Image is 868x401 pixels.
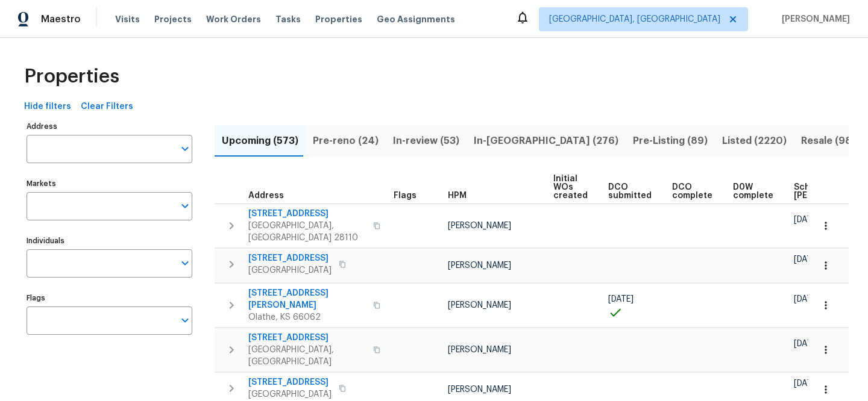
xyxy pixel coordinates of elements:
[19,96,76,118] button: Hide filters
[777,13,850,25] span: [PERSON_NAME]
[248,264,332,276] span: [GEOGRAPHIC_DATA]
[177,255,193,272] button: Open
[794,295,819,303] span: [DATE]
[248,311,366,323] span: Olathe, KS 66062
[315,13,362,25] span: Properties
[248,376,332,388] span: [STREET_ADDRESS]
[24,99,71,114] span: Hide filters
[76,96,138,118] button: Clear Filters
[801,132,863,149] span: Resale (980)
[275,15,301,23] span: Tasks
[448,222,511,230] span: [PERSON_NAME]
[394,191,417,200] span: Flags
[448,261,511,270] span: [PERSON_NAME]
[733,183,773,200] span: D0W complete
[248,191,284,200] span: Address
[794,216,819,224] span: [DATE]
[448,385,511,394] span: [PERSON_NAME]
[474,132,618,149] span: In-[GEOGRAPHIC_DATA] (276)
[154,13,192,25] span: Projects
[794,340,819,348] span: [DATE]
[722,132,787,149] span: Listed (2220)
[448,301,511,309] span: [PERSON_NAME]
[794,379,819,388] span: [DATE]
[248,220,366,244] span: [GEOGRAPHIC_DATA], [GEOGRAPHIC_DATA] 28110
[672,183,712,200] span: DCO complete
[313,132,379,149] span: Pre-reno (24)
[393,132,459,149] span: In-review (53)
[115,13,140,25] span: Visits
[27,123,192,130] label: Address
[81,99,133,114] span: Clear Filters
[24,70,119,82] span: Properties
[248,287,366,311] span: [STREET_ADDRESS][PERSON_NAME]
[248,208,366,220] span: [STREET_ADDRESS]
[248,388,332,400] span: [GEOGRAPHIC_DATA]
[248,332,366,344] span: [STREET_ADDRESS]
[448,191,467,200] span: HPM
[448,346,511,354] span: [PERSON_NAME]
[177,197,193,214] button: Open
[608,183,652,200] span: DCO submitted
[549,13,720,25] span: [GEOGRAPHIC_DATA], [GEOGRAPHIC_DATA]
[177,140,193,157] button: Open
[222,132,298,149] span: Upcoming (573)
[27,180,192,187] label: Markets
[177,312,193,329] button: Open
[27,237,192,244] label: Individuals
[633,132,708,149] span: Pre-Listing (89)
[794,183,862,200] span: Scheduled [PERSON_NAME]
[41,13,81,25] span: Maestro
[206,13,261,25] span: Work Orders
[553,175,588,200] span: Initial WOs created
[794,255,819,264] span: [DATE]
[248,252,332,264] span: [STREET_ADDRESS]
[377,13,455,25] span: Geo Assignments
[608,295,634,303] span: [DATE]
[248,344,366,368] span: [GEOGRAPHIC_DATA], [GEOGRAPHIC_DATA]
[27,294,192,302] label: Flags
